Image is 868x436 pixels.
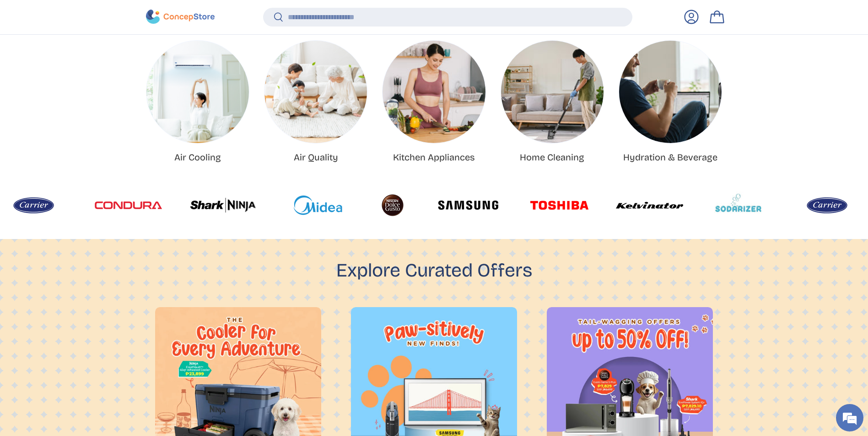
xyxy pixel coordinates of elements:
[520,152,584,163] a: Home Cleaning
[174,152,221,163] a: Air Cooling
[623,152,717,163] a: Hydration & Beverage
[619,41,722,143] a: Hydration & Beverage
[294,152,338,163] a: Air Quality
[146,10,215,24] img: ConcepStore
[501,41,604,143] a: Home Cleaning
[336,258,532,283] h2: Explore Curated Offers
[383,41,485,143] a: Kitchen Appliances
[146,41,249,143] a: Air Cooling
[146,41,249,143] img: Air Cooling | ConcepStore
[393,152,475,163] a: Kitchen Appliances
[264,41,367,143] img: Air Quality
